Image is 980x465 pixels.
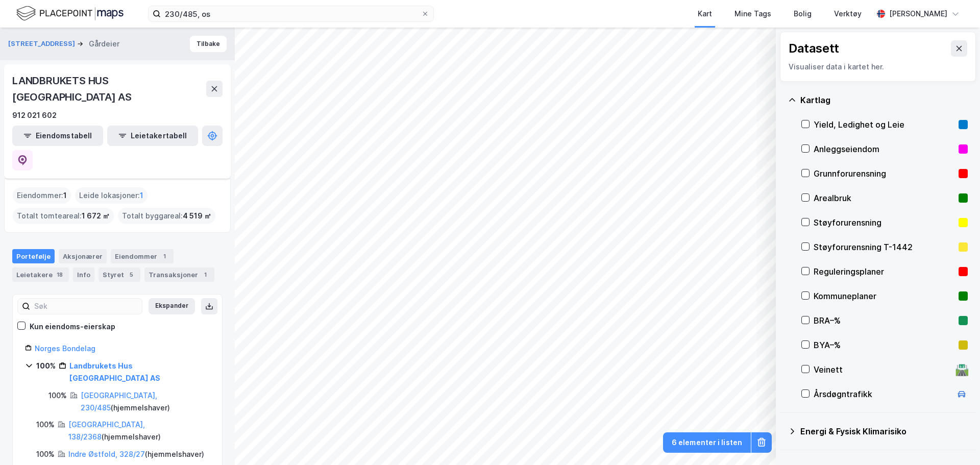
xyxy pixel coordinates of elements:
[30,321,115,333] div: Kun eiendoms-eierskap
[789,61,967,73] div: Visualiser data i kartet her.
[955,363,969,376] div: 🛣️
[35,344,95,353] a: Norges Bondelag
[814,388,951,400] div: Årsdøgntrafikk
[889,8,947,20] div: [PERSON_NAME]
[68,419,210,443] div: ( hjemmelshaver )
[73,267,94,282] div: Info
[140,189,143,202] span: 1
[183,210,211,222] span: 4 519 ㎡
[48,389,67,402] div: 100%
[814,118,954,131] div: Yield, Ledighet og Leie
[13,187,71,204] div: Eiendommer :
[68,420,145,441] a: [GEOGRAPHIC_DATA], 138/2368
[69,361,160,382] a: Landbrukets Hus [GEOGRAPHIC_DATA] AS
[126,270,136,280] div: 5
[800,94,968,106] div: Kartlag
[63,189,67,202] span: 1
[36,448,55,460] div: 100%
[814,216,954,229] div: Støyforurensning
[118,208,215,224] div: Totalt byggareal :
[68,450,145,458] a: Indre Østfold, 328/27
[814,339,954,351] div: BYA–%
[30,299,142,314] input: Søk
[55,270,65,280] div: 18
[698,8,712,20] div: Kart
[814,363,951,376] div: Veinett
[107,126,198,146] button: Leietakertabell
[814,143,954,155] div: Anleggseiendom
[814,241,954,253] div: Støyforurensning T-1442
[12,126,103,146] button: Eiendomstabell
[59,249,107,263] div: Aksjonærer
[144,267,214,282] div: Transaksjoner
[200,270,210,280] div: 1
[36,419,55,431] div: 100%
[814,290,954,302] div: Kommuneplaner
[814,314,954,327] div: BRA–%
[81,391,157,412] a: [GEOGRAPHIC_DATA], 230/485
[111,249,174,263] div: Eiendommer
[12,267,69,282] div: Leietakere
[36,360,56,372] div: 100%
[814,192,954,204] div: Arealbruk
[789,40,839,57] div: Datasett
[149,298,195,314] button: Ekspander
[161,6,421,21] input: Søk på adresse, matrikkel, gårdeiere, leietakere eller personer
[12,249,55,263] div: Portefølje
[75,187,148,204] div: Leide lokasjoner :
[814,265,954,278] div: Reguleringsplaner
[159,251,169,261] div: 1
[89,38,119,50] div: Gårdeier
[794,8,812,20] div: Bolig
[16,5,124,22] img: logo.f888ab2527a4732fd821a326f86c7f29.svg
[81,389,210,414] div: ( hjemmelshaver )
[834,8,862,20] div: Verktøy
[12,72,206,105] div: LANDBRUKETS HUS [GEOGRAPHIC_DATA] AS
[929,416,980,465] iframe: Chat Widget
[814,167,954,180] div: Grunnforurensning
[800,425,968,437] div: Energi & Fysisk Klimarisiko
[663,432,751,453] button: 6 elementer i listen
[82,210,110,222] span: 1 672 ㎡
[68,448,204,460] div: ( hjemmelshaver )
[13,208,114,224] div: Totalt tomteareal :
[12,109,57,121] div: 912 021 602
[734,8,771,20] div: Mine Tags
[99,267,140,282] div: Styret
[8,39,77,49] button: [STREET_ADDRESS]
[190,36,227,52] button: Tilbake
